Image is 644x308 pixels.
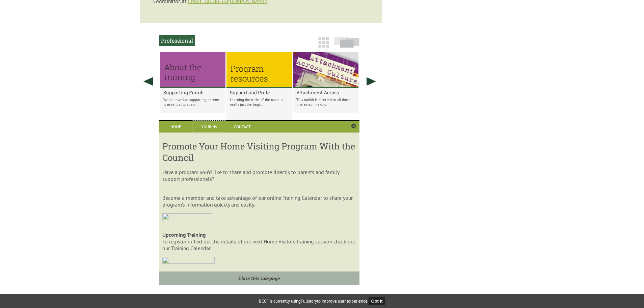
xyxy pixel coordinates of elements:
[318,37,329,48] img: grid-icon.png
[301,298,317,304] a: Fullstory
[162,231,206,238] strong: Upcoming Training
[293,52,358,113] li: Attachment Across Cultures Toolkit
[226,52,292,120] li: Support and Professional Development
[162,169,356,182] p: Have a program you’d like to share and promote directly to parents and family support professionals?
[163,97,222,107] p: We believe that supporting parents is essential to stren...
[238,275,280,282] i: Close this sub-page
[192,121,226,133] a: Your HV
[230,97,289,107] p: Learning the tricks of the trade is really just the begi...
[163,89,222,96] a: Supporting Famili...
[316,40,331,51] a: Grid View
[159,35,195,46] h2: Professional
[162,231,356,252] p: To register or find out the details of our next Home Visitors training session check out our Trai...
[159,121,192,133] a: Home
[369,297,385,305] button: Got it
[334,37,359,48] img: slide-icon.png
[162,188,356,208] p: Become a member and take advantage of our online Training Calendar to share your program’s inform...
[230,89,289,96] a: Support and Profe...
[226,121,259,133] a: Contact
[351,123,356,129] a: Close
[332,40,361,51] a: Slide View
[296,89,355,96] a: Attachment Across...
[162,140,356,163] h3: Promote Your Home Visiting Program With the Council
[159,271,359,285] a: Close this sub-page
[296,97,355,107] p: This toolkit is directed to all those interested in explo...
[160,52,225,113] li: Supporting Families to Cope with Challenges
